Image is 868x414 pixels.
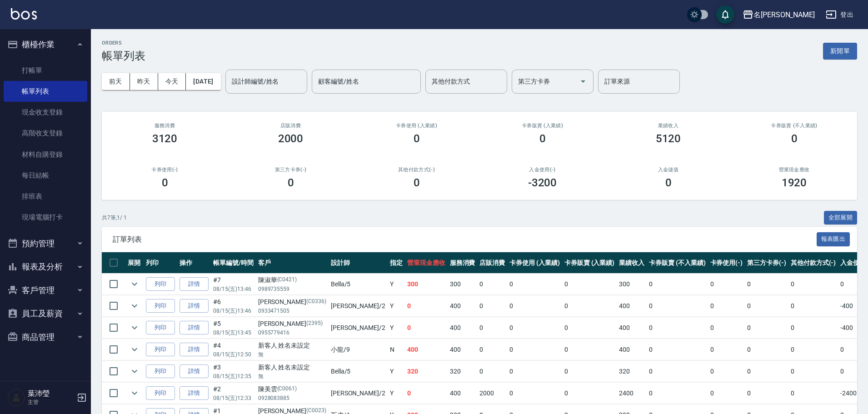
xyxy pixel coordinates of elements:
[288,176,294,189] h3: 0
[742,167,846,173] h2: 營業現金應收
[211,274,256,295] td: #7
[562,274,617,295] td: 0
[788,274,838,295] td: 0
[448,339,478,360] td: 400
[788,383,838,404] td: 0
[708,317,745,339] td: 0
[507,339,562,360] td: 0
[180,321,209,335] a: 詳情
[146,364,175,379] button: 列印
[647,339,708,360] td: 0
[4,81,87,102] a: 帳單列表
[128,386,141,400] button: expand row
[477,383,507,404] td: 2000
[128,299,141,313] button: expand row
[258,319,326,329] div: [PERSON_NAME]
[823,43,857,60] button: 新開單
[329,339,388,360] td: 小龍 /9
[562,339,617,360] td: 0
[364,167,469,173] h2: 其他付款方式(-)
[146,343,175,357] button: 列印
[708,361,745,382] td: 0
[788,361,838,382] td: 0
[477,252,507,274] th: 店販消費
[477,295,507,317] td: 0
[364,123,469,129] h2: 卡券使用 (入業績)
[507,252,562,274] th: 卡券使用 (入業績)
[180,343,209,357] a: 詳情
[4,325,87,349] button: 商品管理
[388,339,405,360] td: N
[128,277,141,291] button: expand row
[239,123,343,129] h2: 店販消費
[647,295,708,317] td: 0
[617,295,647,317] td: 400
[258,275,326,285] div: 陳淑華
[4,232,87,255] button: 預約管理
[823,46,857,55] a: 新開單
[4,123,87,144] a: 高階收支登錄
[158,73,186,90] button: 今天
[405,317,448,339] td: 0
[102,40,145,46] h2: ORDERS
[477,339,507,360] td: 0
[708,339,745,360] td: 0
[258,307,326,315] p: 0933471505
[562,361,617,382] td: 0
[405,274,448,295] td: 300
[388,383,405,404] td: Y
[788,317,838,339] td: 0
[125,252,144,274] th: 展開
[28,398,74,406] p: 主管
[647,361,708,382] td: 0
[507,361,562,382] td: 0
[414,176,420,189] h3: 0
[329,317,388,339] td: [PERSON_NAME] /2
[329,252,388,274] th: 設計師
[146,299,175,313] button: 列印
[616,123,720,129] h2: 業績收入
[745,274,788,295] td: 0
[507,274,562,295] td: 0
[647,383,708,404] td: 0
[405,252,448,274] th: 營業現金應收
[745,339,788,360] td: 0
[180,364,209,379] a: 詳情
[28,389,74,398] h5: 葉沛瑩
[576,74,590,89] button: Open
[753,9,815,20] div: 名[PERSON_NAME]
[7,389,25,407] img: Person
[507,295,562,317] td: 0
[745,383,788,404] td: 0
[388,361,405,382] td: Y
[278,132,304,145] h3: 2000
[448,274,478,295] td: 300
[213,285,254,293] p: 08/15 (五) 13:46
[152,132,178,145] h3: 3120
[562,252,617,274] th: 卡券販賣 (入業績)
[477,317,507,339] td: 0
[146,386,175,400] button: 列印
[128,364,141,378] button: expand row
[177,252,211,274] th: 操作
[617,274,647,295] td: 300
[562,317,617,339] td: 0
[128,343,141,356] button: expand row
[656,132,681,145] h3: 5120
[213,372,254,380] p: 08/15 (五) 12:35
[102,50,145,62] h3: 帳單列表
[130,73,158,90] button: 昨天
[708,274,745,295] td: 0
[144,252,177,274] th: 列印
[388,252,405,274] th: 指定
[211,252,256,274] th: 帳單編號/時間
[477,361,507,382] td: 0
[788,339,838,360] td: 0
[258,341,326,350] div: 新客人 姓名未設定
[745,252,788,274] th: 第三方卡券(-)
[113,235,817,244] span: 訂單列表
[329,383,388,404] td: [PERSON_NAME] /2
[716,5,734,24] button: save
[490,123,594,129] h2: 卡券販賣 (入業績)
[256,252,329,274] th: 客戶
